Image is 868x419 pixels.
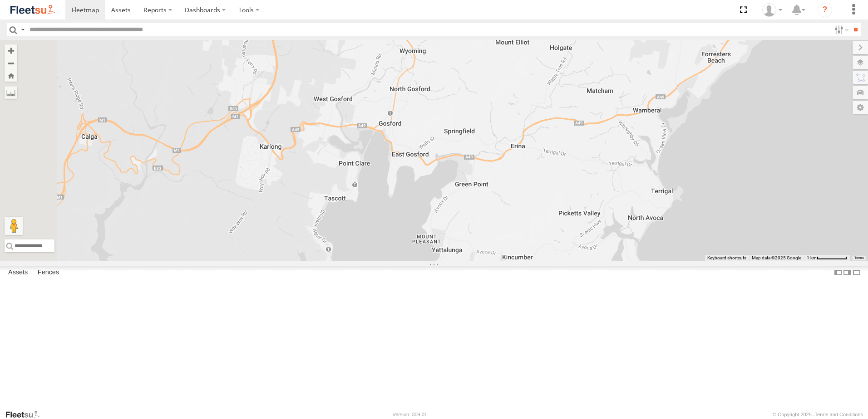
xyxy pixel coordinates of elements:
[773,412,863,417] div: © Copyright 2025 -
[843,266,852,279] label: Dock Summary Table to the Right
[815,412,863,417] a: Terms and Conditions
[19,23,26,36] label: Search Query
[831,23,850,36] label: Search Filter Options
[833,266,843,279] label: Dock Summary Table to the Left
[5,69,17,82] button: Zoom Home
[818,3,832,17] i: ?
[752,255,801,260] span: Map data ©2025 Google
[33,266,64,279] label: Fences
[5,86,17,99] label: Measure
[707,255,746,261] button: Keyboard shortcuts
[5,44,17,57] button: Zoom in
[852,266,861,279] label: Hide Summary Table
[807,255,817,260] span: 1 km
[9,4,56,16] img: fleetsu-logo-horizontal.svg
[5,217,23,235] button: Drag Pegman onto the map to open Street View
[804,255,850,261] button: Map Scale: 1 km per 63 pixels
[5,410,47,419] a: Visit our Website
[5,57,17,69] button: Zoom out
[4,266,32,279] label: Assets
[759,3,785,17] div: Brodie Roesler
[393,412,427,417] div: Version: 309.01
[854,256,864,260] a: Terms (opens in new tab)
[853,101,868,114] label: Map Settings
